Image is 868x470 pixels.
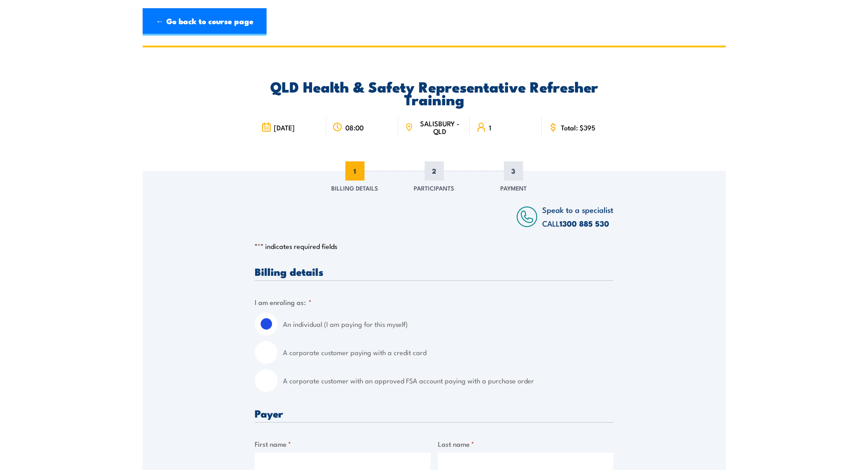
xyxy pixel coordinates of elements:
span: 1 [345,161,365,181]
a: 1300 885 530 [560,217,609,229]
span: [DATE] [274,124,295,131]
span: Participants [414,183,454,192]
span: Billing Details [331,183,378,192]
label: A corporate customer paying with a credit card [283,341,613,364]
h3: Billing details [255,266,613,277]
legend: I am enroling as: [255,297,312,307]
span: 2 [425,161,444,181]
h3: Payer [255,408,613,418]
label: A corporate customer with an approved FSA account paying with a purchase order [283,369,613,392]
label: An individual (I am paying for this myself) [283,313,613,336]
span: 1 [489,124,491,131]
a: ← Go back to course page [143,8,267,36]
span: 08:00 [345,124,364,131]
span: Total: $395 [561,124,596,131]
span: Payment [500,183,527,192]
label: Last name [438,439,614,449]
span: 3 [504,161,523,181]
span: Speak to a specialist CALL [542,204,613,229]
label: First name [255,439,431,449]
p: " " indicates required fields [255,242,613,251]
h2: QLD Health & Safety Representative Refresher Training [255,80,613,105]
span: SALISBURY - QLD [416,119,463,135]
